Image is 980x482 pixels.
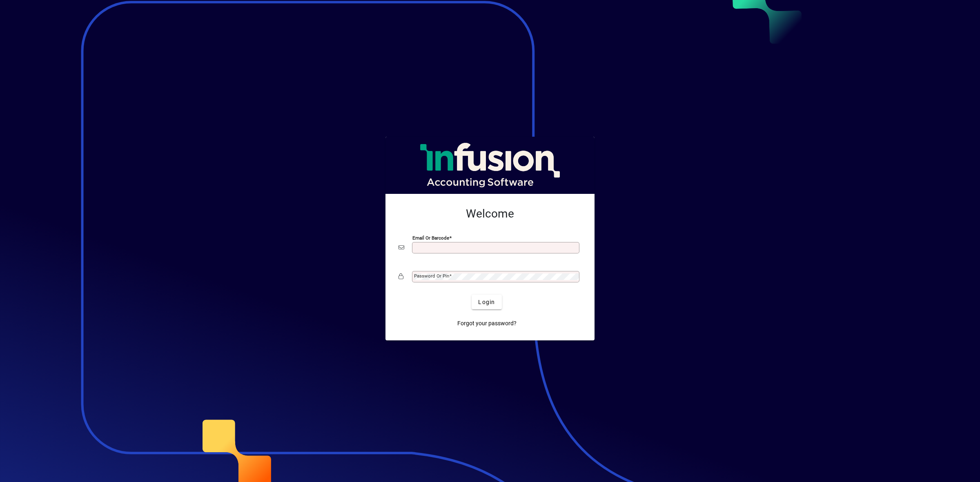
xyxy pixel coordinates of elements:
[478,298,495,307] span: Login
[472,295,501,309] button: Login
[399,207,581,221] h2: Welcome
[414,273,449,279] mat-label: Password or Pin
[454,316,520,331] a: Forgot your password?
[412,235,449,241] mat-label: Email or Barcode
[457,319,517,328] span: Forgot your password?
